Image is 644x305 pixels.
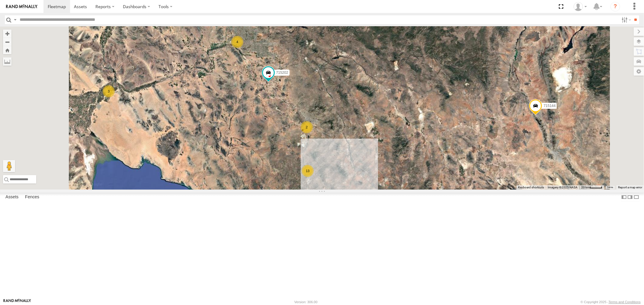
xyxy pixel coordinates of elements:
[3,299,31,305] a: Visit our Website
[543,104,556,108] span: 715144
[572,2,589,11] div: Jason Ham
[294,300,317,304] div: Version: 306.00
[276,71,288,75] span: 715202
[103,85,115,97] div: 3
[627,193,633,201] label: Dock Summary Table to the Right
[2,193,21,201] label: Assets
[3,30,11,38] button: Zoom in
[231,36,243,48] div: 4
[3,160,15,172] button: Drag Pegman onto the map to open Street View
[302,165,314,177] div: 13
[610,2,620,11] i: ?
[581,300,641,304] div: © Copyright 2025 -
[301,121,313,133] div: 2
[3,46,11,54] button: Zoom Home
[618,186,642,189] a: Report a map error
[619,15,632,24] label: Search Filter Options
[581,186,590,189] span: 20 km
[3,38,11,46] button: Zoom out
[6,5,37,9] img: rand-logo.svg
[13,15,18,24] label: Search Query
[518,185,544,190] button: Keyboard shortcuts
[3,57,11,66] label: Measure
[633,193,639,201] label: Hide Summary Table
[22,193,42,201] label: Fences
[607,186,614,189] a: Terms (opens in new tab)
[548,186,578,189] span: Imagery ©2025 NASA
[634,67,644,76] label: Map Settings
[621,193,627,201] label: Dock Summary Table to the Left
[609,300,641,304] a: Terms and Conditions
[579,185,604,190] button: Map Scale: 20 km per 38 pixels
